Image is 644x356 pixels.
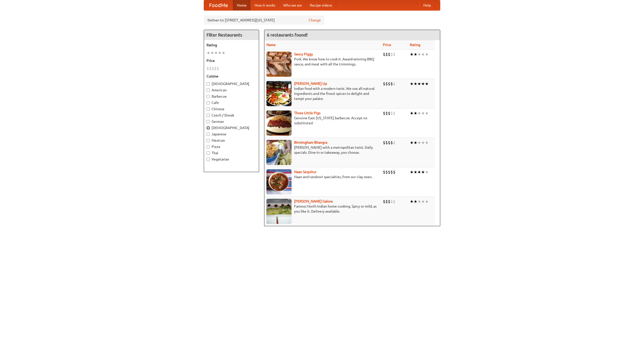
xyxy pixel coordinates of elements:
[390,52,393,57] li: $
[309,18,321,23] a: Change
[414,110,417,116] li: ★
[210,50,214,56] li: ★
[267,32,308,37] ng-pluralize: 6 restaurants found!
[383,110,385,116] li: $
[417,199,421,204] li: ★
[410,43,420,47] a: Rating
[207,151,210,155] input: Thai
[214,66,217,71] li: $
[388,199,390,204] li: $
[294,199,333,203] a: [PERSON_NAME] Galore
[266,86,379,101] p: Indian food with a modern twist. We use all-natural ingredients and the finest spices to delight ...
[207,88,256,93] label: American
[207,138,256,143] label: Mexican
[383,169,385,175] li: $
[383,52,385,57] li: $
[207,139,210,142] input: Mexican
[207,66,209,71] li: $
[421,81,425,87] li: ★
[410,52,414,57] li: ★
[207,100,256,105] label: Cafe
[204,16,325,25] div: Deliver to: [STREET_ADDRESS][US_STATE]
[207,107,210,111] input: Chinese
[207,120,210,123] input: German
[421,110,425,116] li: ★
[294,82,327,86] a: [PERSON_NAME] Up
[393,81,395,87] li: $
[207,114,210,117] input: Czech / Slovak
[266,204,379,214] p: Famous North Indian home cooking. Spicy or mild, as you like it. Delivery available.
[207,81,256,86] label: [DEMOGRAPHIC_DATA]
[207,113,256,118] label: Czech / Slovak
[383,199,385,204] li: $
[294,111,320,115] a: Three Little Pigs
[414,52,417,57] li: ★
[390,110,393,116] li: $
[204,30,259,40] h4: Filter Restaurants
[217,66,219,71] li: $
[421,140,425,145] li: ★
[207,133,210,136] input: Japanese
[207,106,256,111] label: Chinese
[425,199,429,204] li: ★
[393,199,395,204] li: $
[266,81,292,106] img: curryup.jpg
[204,0,233,10] a: FoodMe
[425,52,429,57] li: ★
[294,52,313,56] b: Saucy Piggy
[207,58,256,63] h5: Price
[417,110,421,116] li: ★
[294,170,316,174] a: Naan Sequitur
[207,145,210,148] input: Pizza
[385,110,388,116] li: $
[417,169,421,175] li: ★
[209,66,212,71] li: $
[279,0,306,10] a: Who we are
[410,199,414,204] li: ★
[425,140,429,145] li: ★
[393,169,395,175] li: $
[266,115,379,126] p: Genuine East [US_STATE] barbecue. Accept no substitutes!
[388,52,390,57] li: $
[207,50,210,56] li: ★
[207,150,256,155] label: Thai
[421,52,425,57] li: ★
[414,140,417,145] li: ★
[207,119,256,124] label: German
[207,144,256,149] label: Pizza
[410,110,414,116] li: ★
[207,158,210,161] input: Vegetarian
[417,81,421,87] li: ★
[207,125,256,130] label: [DEMOGRAPHIC_DATA]
[388,169,390,175] li: $
[207,43,256,48] h5: Rating
[390,169,393,175] li: $
[207,82,210,86] input: [DEMOGRAPHIC_DATA]
[383,140,385,145] li: $
[383,43,391,47] a: Price
[294,140,327,144] a: Birmingham Bhangra
[207,89,210,92] input: American
[207,126,210,130] input: [DEMOGRAPHIC_DATA]
[410,81,414,87] li: ★
[385,81,388,87] li: $
[393,140,395,145] li: $
[414,169,417,175] li: ★
[425,169,429,175] li: ★
[414,199,417,204] li: ★
[419,0,435,10] a: Help
[393,52,395,57] li: $
[414,81,417,87] li: ★
[388,81,390,87] li: $
[207,157,256,162] label: Vegetarian
[207,101,210,104] input: Cafe
[266,199,292,224] img: currygalore.jpg
[421,169,425,175] li: ★
[390,140,393,145] li: $
[266,110,292,136] img: littlepigs.jpg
